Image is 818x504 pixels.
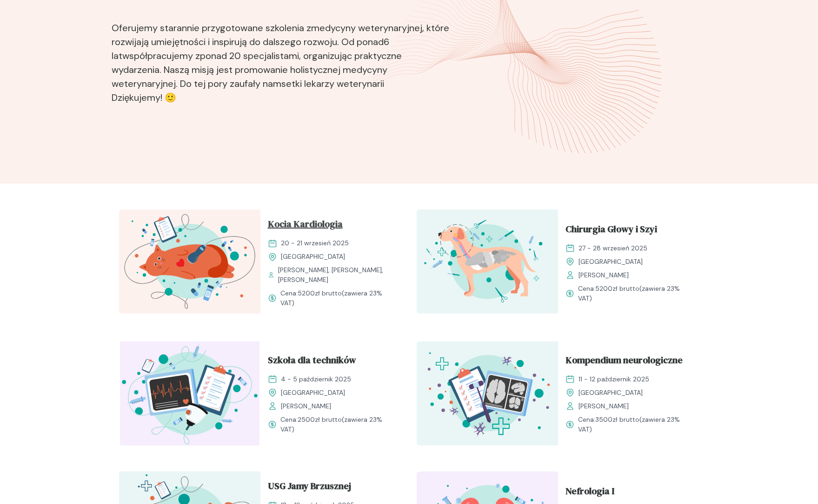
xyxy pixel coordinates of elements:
b: ponad 20 specjalistami [200,50,299,62]
a: Kocia Kardiologia [268,217,394,235]
span: [PERSON_NAME] [281,401,331,411]
img: Z2B_FZbqstJ98k08_Technicy_T.svg [119,341,260,445]
span: Cena: (zawiera 23% VAT) [280,288,394,308]
span: Chirurgia Głowy i Szyi [565,222,657,240]
a: Kompendium neurologiczne [565,353,692,371]
span: 5200 zł brutto [298,289,342,297]
span: [GEOGRAPHIC_DATA] [281,252,345,262]
a: Nefrologia I [565,484,692,502]
span: 20 - 21 wrzesień 2025 [281,238,349,248]
span: [GEOGRAPHIC_DATA] [281,388,345,398]
span: 4 - 5 październik 2025 [281,374,351,384]
span: [GEOGRAPHIC_DATA] [579,388,643,398]
span: 5200 zł brutto [595,284,639,293]
span: Cena: (zawiera 23% VAT) [578,415,692,434]
span: 3500 zł brutto [595,415,639,424]
span: [PERSON_NAME] [579,401,629,411]
a: USG Jamy Brzusznej [268,479,394,497]
b: setki lekarzy weterynarii [281,78,384,90]
span: [PERSON_NAME], [PERSON_NAME], [PERSON_NAME] [278,265,394,285]
span: Cena: (zawiera 23% VAT) [578,284,692,303]
span: [PERSON_NAME] [579,270,629,280]
span: 2500 zł brutto [298,415,342,424]
span: Nefrologia I [565,484,614,502]
span: USG Jamy Brzusznej [268,479,351,497]
span: [GEOGRAPHIC_DATA] [579,257,643,267]
span: Szkoła dla techników [268,353,356,371]
span: Kocia Kardiologia [268,217,343,235]
span: 11 - 12 październik 2025 [579,374,649,384]
img: ZqFXfB5LeNNTxeHy_ChiruGS_T.svg [417,209,558,314]
span: Kompendium neurologiczne [565,353,683,371]
img: aHfXlEMqNJQqH-jZ_KociaKardio_T.svg [119,209,260,314]
p: Oferujemy starannie przygotowane szkolenia z , które rozwijają umiejętności i inspirują do dalsze... [112,6,451,108]
a: Chirurgia Głowy i Szyi [565,222,692,240]
span: 27 - 28 wrzesień 2025 [579,243,647,253]
b: medycyny weterynaryjnej [311,22,422,34]
span: Cena: (zawiera 23% VAT) [280,415,394,434]
a: Szkoła dla techników [268,353,394,371]
img: Z2B805bqstJ98kzs_Neuro_T.svg [417,341,558,445]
